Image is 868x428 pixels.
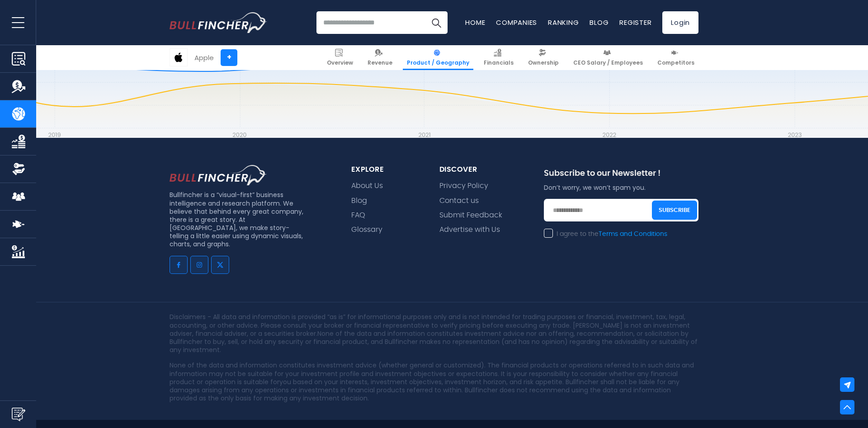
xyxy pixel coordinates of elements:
a: Financials [480,45,518,70]
a: Login [662,11,698,34]
label: I agree to the [544,230,667,238]
div: explore [351,165,418,174]
span: Product / Geography [407,59,469,66]
iframe: reCAPTCHA [544,244,681,279]
span: Overview [327,59,353,66]
span: CEO Salary / Employees [573,59,643,66]
a: Go to instagram [190,256,208,274]
span: Revenue [368,59,392,66]
a: Ranking [548,18,579,27]
a: Competitors [653,45,698,70]
p: Disclaimers - All data and information is provided “as is” for informational purposes only and is... [170,313,698,354]
div: Discover [439,165,522,174]
a: CEO Salary / Employees [569,45,647,70]
a: About Us [351,182,383,190]
a: Glossary [351,226,382,234]
span: Financials [484,59,514,66]
a: Go to homepage [170,12,267,33]
img: Ownership [12,162,25,176]
p: Don’t worry, we won’t spam you. [544,183,698,192]
a: Terms and Conditions [599,231,667,237]
a: Companies [496,18,537,27]
a: + [221,49,237,66]
a: Overview [323,45,357,70]
a: Submit Feedback [439,211,502,220]
img: Bullfincher logo [170,12,267,33]
a: Blog [351,197,367,205]
div: Apple [194,52,214,63]
p: Bullfincher is a “visual-first” business intelligence and research platform. We believe that behi... [170,191,307,248]
a: Revenue [363,45,396,70]
a: Privacy Policy [439,182,488,190]
a: FAQ [351,211,365,220]
a: Product / Geography [403,45,473,70]
p: None of the data and information constitutes investment advice (whether general or customized). T... [170,361,698,402]
button: Subscribe [652,201,697,220]
button: Search [425,11,448,34]
a: Advertise with Us [439,226,500,234]
a: Go to facebook [170,256,188,274]
a: Ownership [524,45,563,70]
img: AAPL logo [170,49,187,66]
a: Go to twitter [211,256,229,274]
a: Home [465,18,485,27]
img: footer logo [170,165,267,186]
a: Register [619,18,651,27]
a: Contact us [439,197,479,205]
a: Blog [590,18,609,27]
div: Subscribe to our Newsletter ! [544,169,698,183]
span: Ownership [528,59,559,66]
span: Competitors [657,59,694,66]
